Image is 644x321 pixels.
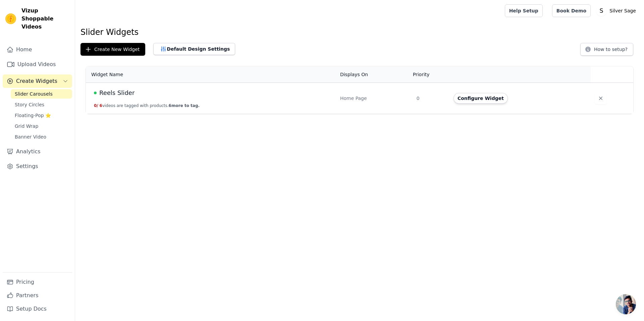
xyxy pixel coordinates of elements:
a: Story Circles [11,100,72,109]
a: Book Demo [552,4,591,17]
a: Grid Wrap [11,121,72,131]
span: Grid Wrap [15,123,38,129]
button: Create Widgets [3,74,72,88]
button: Configure Widget [453,93,508,104]
th: Displays On [336,66,413,83]
h1: Slider Widgets [80,27,639,38]
a: How to setup? [580,48,633,54]
button: Create New Widget [80,43,145,56]
td: 0 [413,83,449,114]
span: Floating-Pop ⭐ [15,112,51,119]
button: How to setup? [580,43,633,56]
th: Widget Name [86,66,336,83]
span: 6 more to tag. [169,103,200,108]
a: Help Setup [505,4,543,17]
span: 6 [100,103,102,108]
span: Reels Slider [99,88,135,98]
a: Partners [3,289,72,302]
button: 0/ 6videos are tagged with products.6more to tag. [94,103,200,108]
a: Open chat [616,294,636,314]
span: Banner Video [15,133,46,140]
span: 0 / [94,103,98,108]
button: Delete widget [595,92,607,104]
a: Upload Videos [3,58,72,71]
text: S [600,7,603,14]
span: Vizup Shoppable Videos [21,7,69,31]
a: Home [3,43,72,56]
button: S Silver Sage [596,5,639,17]
a: Pricing [3,275,72,289]
th: Priority [413,66,449,83]
p: Silver Sage [607,5,639,17]
span: Live Published [94,92,97,94]
div: Home Page [340,95,409,102]
a: Banner Video [11,132,72,142]
a: Slider Carousels [11,89,72,99]
a: Floating-Pop ⭐ [11,111,72,120]
a: Setup Docs [3,302,72,316]
span: Slider Carousels [15,91,53,97]
a: Analytics [3,145,72,158]
a: Settings [3,160,72,173]
button: Default Design Settings [153,43,235,55]
img: Vizup [5,13,16,24]
span: Create Widgets [16,77,57,85]
span: Story Circles [15,101,44,108]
